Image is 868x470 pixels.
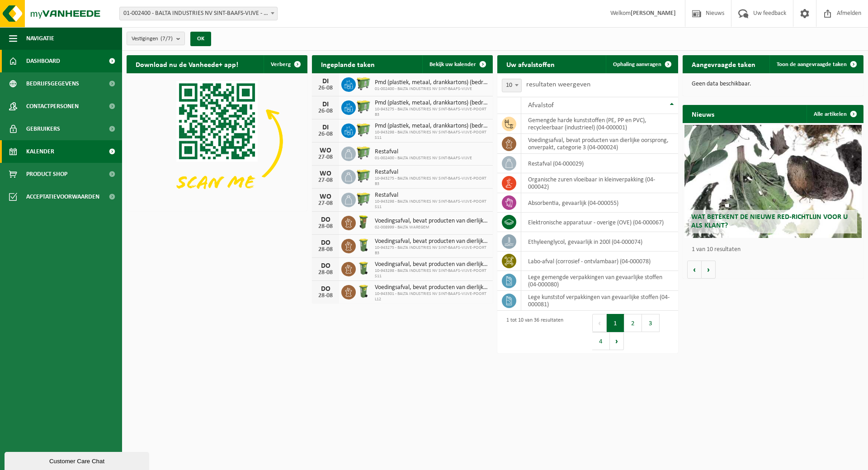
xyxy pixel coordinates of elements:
div: WO [316,147,335,154]
button: 3 [642,314,660,332]
count: (7/7) [160,36,173,42]
img: WB-0660-HPE-GN-50 [356,168,371,184]
td: gemengde harde kunststoffen (PE, PP en PVC), recycleerbaar (industrieel) (04-000001) [521,114,678,134]
td: absorbentia, gevaarlijk (04-000055) [521,193,678,213]
h2: Uw afvalstoffen [497,55,564,73]
span: Pmd (plastiek, metaal, drankkartons) (bedrijven) [375,123,488,130]
button: 2 [624,314,642,332]
span: Ophaling aanvragen [613,62,661,67]
span: 10-943275 - BALTA INDUSTRIES NV SINT-BAAFS-VIJVE-POORT B3 [375,245,488,256]
div: DO [316,262,335,270]
span: Pmd (plastiek, metaal, drankkartons) (bedrijven) [375,79,488,86]
img: Download de VHEPlus App [127,73,307,209]
button: Previous [592,314,607,332]
div: 28-08 [316,223,335,230]
h2: Ingeplande taken [312,55,384,73]
div: 28-08 [316,270,335,276]
button: 1 [607,314,624,332]
span: Voedingsafval, bevat producten van dierlijke oorsprong, onverpakt, categorie 3 [375,261,488,268]
img: WB-0660-HPE-GN-50 [356,99,371,114]
p: Geen data beschikbaar. [692,81,854,87]
td: lege kunststof verpakkingen van gevaarlijke stoffen (04-000081) [521,291,678,311]
div: DI [316,101,335,108]
span: Wat betekent de nieuwe RED-richtlijn voor u als klant? [691,214,848,229]
img: WB-0660-HPE-GN-50 [356,191,371,207]
iframe: chat widget [5,450,151,470]
button: Vestigingen(7/7) [127,32,185,45]
span: Navigatie [26,27,54,50]
div: 27-08 [316,154,335,161]
img: WB-0140-HPE-GN-50 [356,284,371,299]
button: 4 [592,332,610,350]
div: 26-08 [316,108,335,114]
button: Vorige [687,261,702,279]
div: 27-08 [316,200,335,207]
img: WB-0060-HPE-GN-50 [356,214,371,230]
td: voedingsafval, bevat producten van dierlijke oorsprong, onverpakt, categorie 3 (04-000024) [521,134,678,154]
button: OK [190,32,211,46]
a: Toon de aangevraagde taken [769,55,863,73]
div: DI [316,78,335,85]
span: Toon de aangevraagde taken [777,62,847,67]
img: WB-0660-HPE-GN-50 [356,145,371,161]
div: 1 tot 10 van 36 resultaten [502,313,563,351]
span: Acceptatievoorwaarden [26,185,99,208]
span: Kalender [26,140,54,163]
span: 01-002400 - BALTA INDUSTRIES NV SINT-BAAFS-VIJVE - SINT-BAAFS-VIJVE [119,7,278,20]
span: Voedingsafval, bevat producten van dierlijke oorsprong, onverpakt, categorie 3 [375,238,488,245]
span: Restafval [375,148,472,156]
div: 28-08 [316,293,335,299]
a: Bekijk uw kalender [422,55,492,73]
img: WB-0660-HPE-GN-50 [356,122,371,138]
h2: Download nu de Vanheede+ app! [127,55,247,73]
span: Bekijk uw kalender [429,62,476,67]
span: Voedingsafval, bevat producten van dierlijke oorsprong, onverpakt, categorie 3 [375,218,488,225]
div: 26-08 [316,131,335,138]
span: 01-002400 - BALTA INDUSTRIES NV SINT-BAAFS-VIJVE - SINT-BAAFS-VIJVE [120,7,277,20]
div: DO [316,216,335,223]
span: Bedrijfsgegevens [26,72,79,95]
div: DI [316,124,335,131]
p: 1 van 10 resultaten [692,247,859,253]
span: Voedingsafval, bevat producten van dierlijke oorsprong, onverpakt, categorie 3 [375,284,488,291]
a: Wat betekent de nieuwe RED-richtlijn voor u als klant? [684,125,862,238]
div: 28-08 [316,247,335,253]
span: 10-943275 - BALTA INDUSTRIES NV SINT-BAAFS-VIJVE-POORT B3 [375,176,488,187]
span: Product Shop [26,163,67,185]
span: 10 [502,79,521,92]
span: Contactpersonen [26,95,79,118]
span: Afvalstof [528,102,554,109]
span: 10-943298 - BALTA INDUSTRIES NV SINT-BAAFS-VIJVE-POORT S11 [375,199,488,210]
td: ethyleenglycol, gevaarlijk in 200l (04-000074) [521,232,678,252]
span: 10-943298 - BALTA INDUSTRIES NV SINT-BAAFS-VIJVE-POORT S11 [375,130,488,141]
span: Restafval [375,169,488,176]
a: Alle artikelen [807,105,863,123]
span: Dashboard [26,50,60,72]
img: WB-0140-HPE-GN-50 [356,237,371,253]
button: Verberg [264,55,307,73]
span: 02-008999 - BALTA WAREGEM [375,225,488,230]
h2: Nieuws [683,105,723,123]
div: 26-08 [316,85,335,91]
a: Ophaling aanvragen [606,55,677,73]
td: labo-afval (corrosief - ontvlambaar) (04-000078) [521,252,678,271]
span: Pmd (plastiek, metaal, drankkartons) (bedrijven) [375,100,488,107]
span: Restafval [375,192,488,199]
div: WO [316,170,335,177]
td: elektronische apparatuur - overige (OVE) (04-000067) [521,213,678,232]
label: resultaten weergeven [526,81,590,88]
span: 10-943275 - BALTA INDUSTRIES NV SINT-BAAFS-VIJVE-POORT B3 [375,107,488,118]
span: 01-002400 - BALTA INDUSTRIES NV SINT-BAAFS-VIJVE [375,156,472,161]
td: lege gemengde verpakkingen van gevaarlijke stoffen (04-000080) [521,271,678,291]
img: WB-0660-HPE-GN-50 [356,76,371,91]
h2: Aangevraagde taken [683,55,764,73]
span: 10-943301 - BALTA INDUSTRIES NV SINT-BAAFS-VIJVE-POORT L12 [375,291,488,302]
div: WO [316,193,335,200]
img: WB-0140-HPE-GN-50 [356,261,371,276]
span: 10 [502,79,522,92]
div: 27-08 [316,177,335,184]
button: Next [610,332,624,350]
div: DO [316,285,335,293]
td: restafval (04-000029) [521,154,678,173]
